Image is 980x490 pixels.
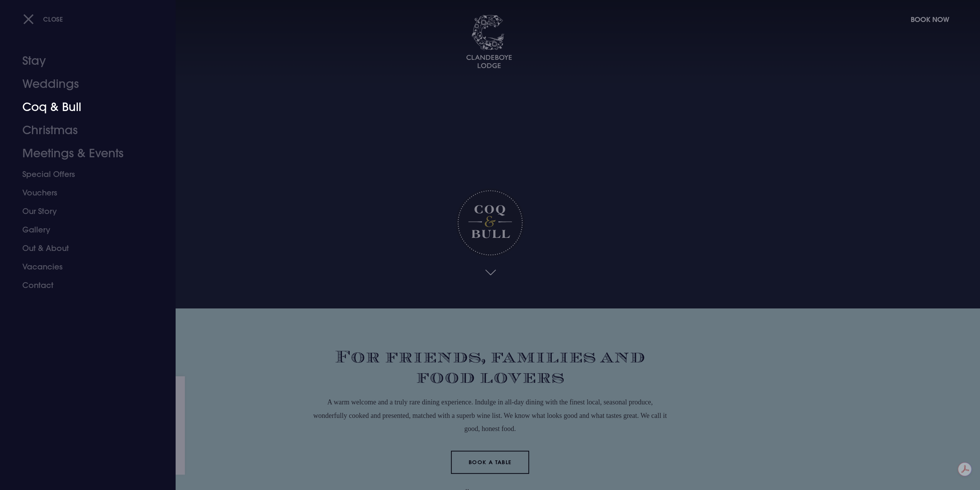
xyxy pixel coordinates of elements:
a: Coq & Bull [22,96,144,119]
span: Close [43,15,63,23]
a: Vouchers [22,184,144,202]
a: Gallery [22,221,144,239]
a: Christmas [22,119,144,142]
a: Weddings [22,72,144,96]
a: Special Offers [22,165,144,184]
a: Contact [22,276,144,295]
a: Meetings & Events [22,142,144,165]
a: Vacancies [22,258,144,276]
a: Stay [22,49,144,72]
button: Close [23,11,63,27]
a: Our Story [22,202,144,221]
a: Out & About [22,239,144,258]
